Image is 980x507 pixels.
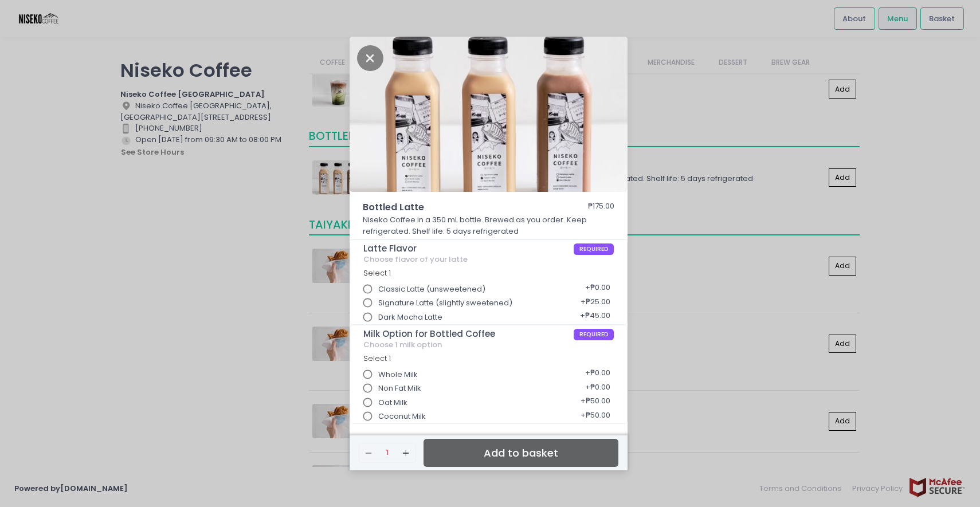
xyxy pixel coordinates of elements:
[350,37,628,192] img: Bottled Latte
[363,340,614,349] div: Choose 1 milk option
[357,52,383,63] button: Close
[363,268,391,278] span: Select 1
[378,383,421,394] span: Non Fat Milk
[363,353,391,363] span: Select 1
[363,255,614,264] div: Choose flavor of your latte
[363,243,574,254] span: Latte Flavor
[363,201,552,214] span: Bottled Latte
[581,364,614,386] div: + ₱0.00
[378,369,418,380] span: Whole Milk
[577,292,614,314] div: + ₱25.00
[574,243,614,255] span: REQUIRED
[581,378,614,399] div: + ₱0.00
[378,297,512,309] span: Signature Latte (slightly sweetened)
[424,439,618,467] button: Add to basket
[581,278,614,300] div: + ₱0.00
[378,312,442,323] span: Dark Mocha Latte
[378,397,407,408] span: Oat Milk
[574,329,614,340] span: REQUIRED
[588,201,614,214] div: ₱175.00
[363,214,615,237] p: Niseko Coffee in a 350 mL bottle. Brewed as you order. Keep refrigerated. Shelf life: 5 days refr...
[576,306,614,328] div: + ₱45.00
[577,392,614,414] div: + ₱50.00
[363,329,574,339] span: Milk Option for Bottled Coffee
[378,284,485,295] span: Classic Latte (unsweetened)
[577,406,614,427] div: + ₱50.00
[378,411,426,422] span: Coconut Milk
